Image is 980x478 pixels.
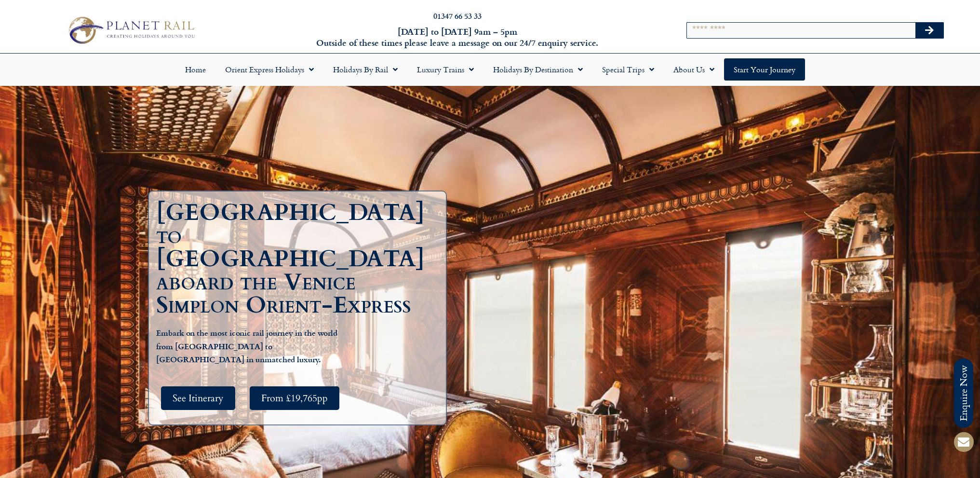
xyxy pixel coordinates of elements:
[215,58,323,81] a: Orient Express Holidays
[915,23,943,38] button: Search
[161,386,235,410] a: See Itinerary
[407,58,483,81] a: Luxury Trains
[724,58,805,81] a: Start your Journey
[261,392,328,404] span: From £19,765pp
[156,201,443,317] h1: [GEOGRAPHIC_DATA] to [GEOGRAPHIC_DATA] aboard the Venice Simplon Orient-Express
[250,386,339,410] a: From £19,765pp
[5,58,975,81] nav: Menu
[156,327,337,365] strong: Embark on the most iconic rail journey in the world from [GEOGRAPHIC_DATA] to [GEOGRAPHIC_DATA] i...
[63,14,198,46] img: Planet Rail Train Holidays Logo
[433,10,482,21] a: 01347 66 53 33
[264,26,651,49] h6: [DATE] to [DATE] 9am – 5pm Outside of these times please leave a message on our 24/7 enquiry serv...
[323,58,407,81] a: Holidays by Rail
[483,58,592,81] a: Holidays by Destination
[592,58,664,81] a: Special Trips
[175,58,215,81] a: Home
[664,58,724,81] a: About Us
[173,392,224,404] span: See Itinerary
